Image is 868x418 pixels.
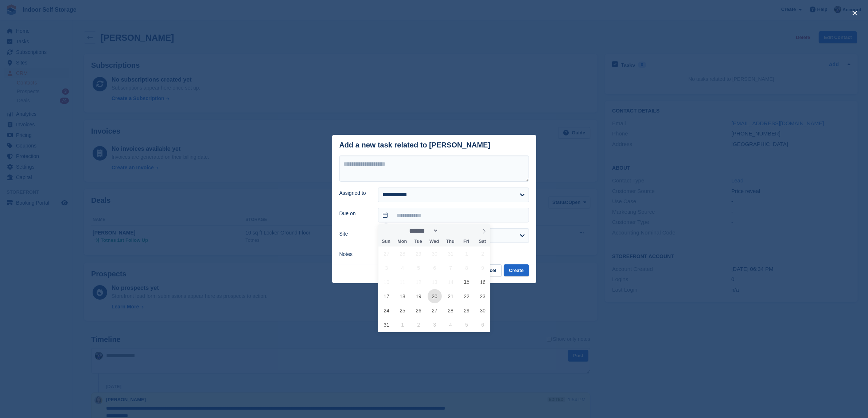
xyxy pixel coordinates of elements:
span: August 19, 2025 [412,289,426,303]
span: September 3, 2025 [428,318,442,332]
span: September 2, 2025 [412,318,426,332]
span: August 23, 2025 [476,289,490,303]
label: Notes [339,251,370,258]
span: August 28, 2025 [444,303,458,318]
span: August 11, 2025 [396,275,410,289]
span: September 1, 2025 [396,318,410,332]
input: Year [439,227,462,234]
span: August 2, 2025 [476,247,490,261]
span: August 21, 2025 [444,289,458,303]
div: Add a new task related to [PERSON_NAME] [339,141,491,149]
span: Tue [410,239,426,244]
span: August 4, 2025 [396,261,410,275]
span: Sun [378,239,394,244]
label: Due on [339,210,370,217]
span: August 17, 2025 [379,289,394,303]
span: August 24, 2025 [379,303,394,318]
span: Thu [442,239,458,244]
span: August 7, 2025 [444,261,458,275]
span: July 27, 2025 [379,247,394,261]
span: August 5, 2025 [412,261,426,275]
span: August 30, 2025 [476,303,490,318]
span: August 9, 2025 [476,261,490,275]
button: Create [504,264,529,276]
span: August 15, 2025 [460,275,474,289]
span: August 31, 2025 [379,318,394,332]
span: August 12, 2025 [412,275,426,289]
span: Fri [458,239,474,244]
span: August 10, 2025 [379,275,394,289]
span: August 3, 2025 [379,261,394,275]
span: Mon [394,239,410,244]
span: August 29, 2025 [460,303,474,318]
span: September 4, 2025 [444,318,458,332]
span: August 20, 2025 [428,289,442,303]
span: August 13, 2025 [428,275,442,289]
span: August 25, 2025 [396,303,410,318]
button: close [849,7,861,19]
span: September 5, 2025 [460,318,474,332]
span: August 14, 2025 [444,275,458,289]
select: Month [407,227,439,234]
span: August 27, 2025 [428,303,442,318]
label: Assigned to [339,189,370,197]
span: August 26, 2025 [412,303,426,318]
span: August 6, 2025 [428,261,442,275]
span: July 29, 2025 [412,247,426,261]
span: Wed [426,239,442,244]
span: July 28, 2025 [396,247,410,261]
span: August 16, 2025 [476,275,490,289]
span: August 22, 2025 [460,289,474,303]
span: September 6, 2025 [476,318,490,332]
span: August 8, 2025 [460,261,474,275]
span: August 18, 2025 [396,289,410,303]
span: August 1, 2025 [460,247,474,261]
label: Site [339,230,370,238]
span: July 31, 2025 [444,247,458,261]
span: July 30, 2025 [428,247,442,261]
span: Sat [474,239,490,244]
